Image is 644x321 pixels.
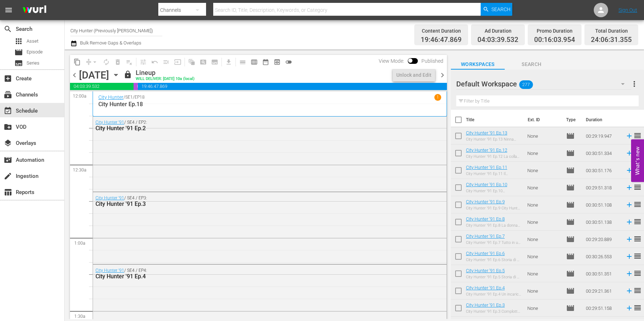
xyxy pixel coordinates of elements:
svg: Add to Schedule [625,270,633,278]
p: SE1 / [125,95,135,100]
td: 00:30:51.138 [583,213,622,231]
td: None [524,145,563,162]
span: Episode [27,48,43,56]
div: WILL DELIVER: [DATE] 10a (local) [136,77,195,81]
span: Ingestion [4,172,12,180]
a: City Hunter '91 Ep.13 [466,130,507,136]
span: reorder [633,269,642,278]
span: Update Metadata from Key Asset [172,56,183,68]
span: Week Calendar View [248,56,260,68]
svg: Add to Schedule [625,166,633,174]
span: reorder [633,131,642,140]
td: 00:29:20.889 [583,231,622,248]
td: None [524,248,563,265]
div: City Hunter '91 Ep.13 Ninna nanna funebre [466,137,522,142]
span: Search [505,60,559,69]
a: Sign Out [619,7,637,13]
span: Download as CSV [220,55,234,69]
div: Ad Duration [477,26,518,36]
span: lock [123,70,132,79]
span: Asset [14,37,23,46]
span: 00:16:03.954 [134,83,138,90]
span: reorder [633,235,642,243]
span: Search [491,3,510,16]
span: Loop Content [101,56,112,68]
span: preview_outlined [274,58,281,66]
span: 04:03:39.532 [70,83,134,90]
span: reorder [633,252,642,260]
span: Episode [566,235,575,244]
td: 00:30:51.176 [583,162,622,179]
span: reorder [633,303,642,312]
svg: Add to Schedule [625,235,633,243]
div: / SE4 / EP2: [95,120,405,132]
span: Bulk Remove Gaps & Overlaps [79,40,141,46]
a: City Hunter '91 [95,120,124,125]
span: Series [14,59,23,67]
span: Revert to Primary Episode [149,56,160,68]
td: None [524,282,563,299]
td: 00:30:26.553 [583,248,622,265]
span: menu [4,6,13,14]
div: City Hunter '91 Ep.4 [95,273,405,280]
div: City Hunter '91 Ep.10 Cenerentola per una notte [466,189,522,193]
svg: Add to Schedule [625,252,633,260]
span: more_vert [630,80,639,88]
div: City Hunter '91 Ep.11 Il detective che amò [PERSON_NAME] [466,171,522,176]
span: Search [4,25,12,33]
svg: Add to Schedule [625,218,633,226]
span: content_copy [74,58,81,66]
div: City Hunter '91 Ep.12 La collana dei ricordi [466,154,522,159]
span: Channels [4,90,12,99]
a: City Hunter '91 Ep.3 [466,302,505,308]
span: Create [4,74,12,83]
p: / [123,95,125,100]
button: more_vert [630,75,639,93]
svg: Add to Schedule [625,304,633,312]
div: City Hunter '91 Ep.2 [95,125,405,132]
td: None [524,213,563,231]
span: Fill episodes with ad slates [160,56,172,68]
span: 19:46:47.869 [421,36,462,44]
svg: Add to Schedule [625,201,633,209]
span: View Backup [271,56,283,68]
a: City Hunter '91 Ep.4 [466,285,505,291]
a: City Hunter '91 [95,195,124,200]
a: City Hunter '91 Ep.12 [466,147,507,153]
td: None [524,127,563,145]
span: Day Calendar View [234,55,248,69]
td: None [524,196,563,213]
th: Duration [582,110,625,130]
div: Promo Duration [534,26,575,36]
span: VOD [4,123,12,131]
button: Open Feedback Widget [631,139,644,182]
span: reorder [633,200,642,209]
p: 1 [437,95,439,100]
td: None [524,299,563,317]
span: chevron_right [438,71,447,80]
a: City Hunter '91 Ep.5 [466,268,505,273]
td: None [524,265,563,282]
p: EP18 [135,95,145,100]
span: 24:06:31.355 [591,36,632,44]
a: City Hunter '91 Ep.6 [466,251,505,256]
td: 00:29:21.361 [583,282,622,299]
div: Total Duration [591,26,632,36]
span: Episode [566,183,575,192]
span: 00:16:03.954 [534,36,575,44]
span: Month Calendar View [260,56,271,68]
a: City Hunter '91 Ep.9 [466,199,505,204]
a: City Hunter '91 Ep.11 [466,165,507,170]
span: Overlays [4,139,12,147]
span: Episode [566,166,575,175]
span: reorder [633,286,642,295]
span: Episode [566,200,575,209]
p: City Hunter Ep.18 [98,101,441,108]
svg: Add to Schedule [625,132,633,140]
img: ans4CAIJ8jUAAAAAAAAAAAAAAAAAAAAAAAAgQb4GAAAAAAAAAAAAAAAAAAAAAAAAJMjXAAAAAAAAAAAAAAAAAAAAAAAAgAT5G... [17,2,52,19]
td: None [524,179,563,196]
span: toggle_off [285,58,292,66]
th: Title [466,110,523,130]
span: Episode [14,48,23,57]
span: Customize Events [135,55,149,69]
